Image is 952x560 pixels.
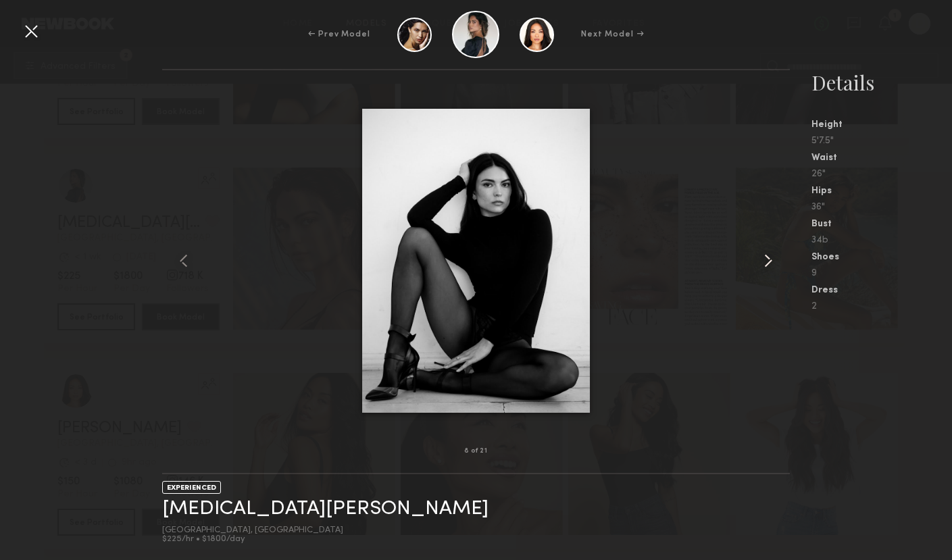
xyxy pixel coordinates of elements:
[811,203,952,212] div: 36"
[162,535,488,544] div: $225/hr • $1800/day
[811,269,952,278] div: 9
[811,302,952,311] div: 2
[811,253,952,262] div: Shoes
[162,526,488,535] div: [GEOGRAPHIC_DATA], [GEOGRAPHIC_DATA]
[162,481,221,494] div: EXPERIENCED
[464,448,488,455] div: 8 of 21
[811,186,952,196] div: Hips
[811,136,952,146] div: 5'7.5"
[811,220,952,229] div: Bust
[811,236,952,245] div: 34b
[811,69,952,96] div: Details
[811,120,952,130] div: Height
[811,286,952,295] div: Dress
[162,499,488,519] a: [MEDICAL_DATA][PERSON_NAME]
[811,170,952,179] div: 26"
[581,28,644,41] div: Next Model →
[811,153,952,163] div: Waist
[308,28,370,41] div: ← Prev Model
